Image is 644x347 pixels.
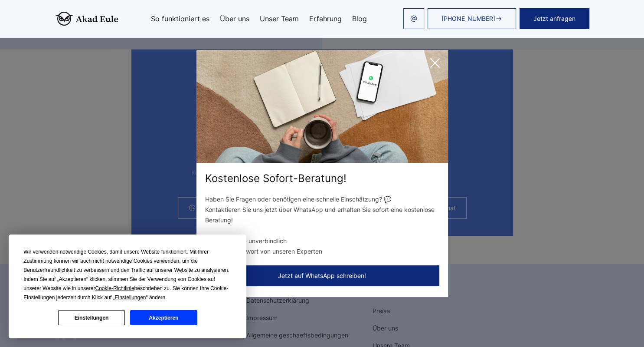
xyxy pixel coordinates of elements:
span: Cookie-Richtlinie [95,285,134,291]
img: logo [55,12,118,26]
img: email [410,15,417,22]
button: Jetzt anfragen [520,8,589,29]
a: Blog [352,15,367,22]
button: Einstellungen [58,310,125,325]
p: Haben Sie Fragen oder benötigen eine schnelle Einschätzung? 💬 Kontaktieren Sie uns jetzt über Wha... [205,194,439,225]
a: Erfahrung [309,15,342,22]
div: Wir verwenden notwendige Cookies, damit unsere Website funktioniert. Mit Ihrer Zustimmung können ... [23,248,232,302]
a: So funktioniert es [151,15,209,22]
button: Jetzt auf WhatsApp schreiben! [205,265,439,286]
div: Kostenlose Sofort-Beratung! [196,172,448,185]
div: Cookie Consent Prompt [9,235,246,338]
span: Einstellungen [114,294,146,301]
button: Akzeptieren [130,310,197,325]
li: ✅ Kostenlos & unverbindlich [205,236,439,246]
img: exit [196,50,448,163]
li: ✅ Direkte Antwort von unseren Experten [205,246,439,257]
span: [PHONE_NUMBER] [441,15,495,22]
a: Über uns [220,15,249,22]
a: Unser Team [260,15,299,22]
a: [PHONE_NUMBER] [428,8,516,29]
